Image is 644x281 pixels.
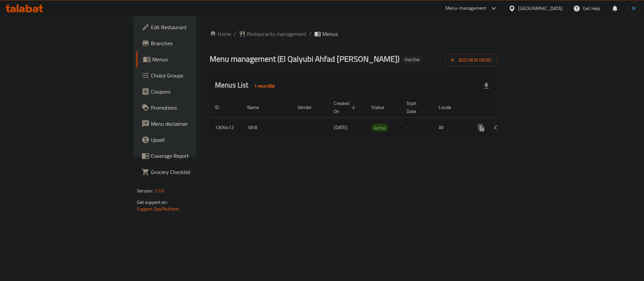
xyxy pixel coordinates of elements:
a: Branches [136,35,241,51]
li: / [309,30,312,38]
span: [DATE] [334,123,347,132]
a: Menu disclaimer [136,116,241,132]
span: Status [371,103,393,111]
span: Locale [439,103,460,111]
span: Vendor [298,103,320,111]
a: Coverage Report [136,148,241,164]
div: Inactive [402,56,422,64]
span: Menu disclaimer [151,120,236,128]
span: Upsell [151,136,236,144]
th: Actions [468,97,543,118]
a: Choice Groups [136,67,241,83]
span: Get support on: [137,198,168,207]
span: Restaurants management [247,30,307,38]
button: Add New Menu [445,54,497,66]
span: Version: [137,186,153,195]
span: Choice Groups [151,71,236,79]
span: Menus [152,55,236,63]
a: Menus [136,51,241,67]
span: Grocery Checklist [151,168,236,176]
span: Menu management ( El Qalyubi Ahfad [PERSON_NAME] ) [210,51,399,66]
div: Export file [478,78,494,94]
span: Edit Restaurant [151,23,236,31]
div: Active [371,124,388,132]
a: Promotions [136,100,241,116]
span: Inactive [402,57,422,62]
span: Start Date [407,99,425,115]
a: Edit Restaurant [136,19,241,35]
td: 18/8 [242,117,292,138]
span: 1.0.0 [154,186,165,195]
span: 1 record(s) [250,83,279,89]
span: M [632,5,636,12]
span: Menus [322,30,338,38]
span: Promotions [151,104,236,112]
span: Branches [151,39,236,47]
span: Name [247,103,268,111]
span: ID [215,103,228,111]
a: Coupons [136,83,241,100]
td: - [401,117,433,138]
table: enhanced table [210,97,543,138]
span: Active [371,124,388,132]
div: Menu-management [445,4,487,12]
button: Change Status [489,120,505,136]
span: Add New Menu [450,56,492,64]
span: Coverage Report [151,152,236,160]
span: Created On [334,99,358,115]
a: Upsell [136,132,241,148]
a: Restaurants management [239,30,307,38]
a: Support.OpsPlatform [137,205,179,213]
div: Total records count [250,80,279,91]
a: Grocery Checklist [136,164,241,180]
button: more [473,120,489,136]
td: All [433,117,468,138]
nav: breadcrumb [210,30,497,38]
div: [GEOGRAPHIC_DATA] [518,5,562,12]
h2: Menus List [215,80,278,91]
span: Coupons [151,88,236,96]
